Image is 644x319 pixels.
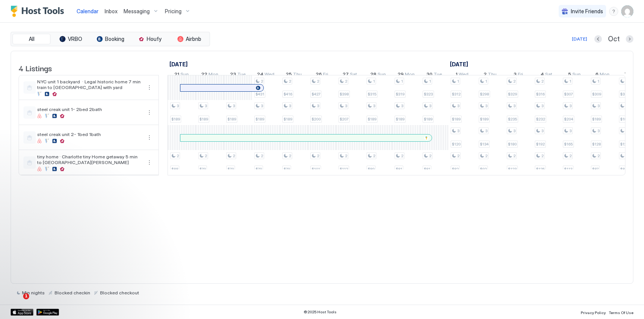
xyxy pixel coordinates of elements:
span: 3 [429,103,431,108]
a: October 7, 2025 [622,70,639,81]
a: October 4, 2025 [539,70,554,81]
span: 22 [201,71,207,79]
span: Terms Of Use [609,310,633,315]
div: menu [145,158,154,167]
span: $189 [284,117,292,122]
span: 3 [289,103,291,108]
span: 2 [261,153,263,158]
span: $189 [620,117,629,122]
span: 7 [624,71,627,79]
button: [DATE] [571,34,588,44]
span: $88 [171,167,178,172]
span: 2 [345,79,347,84]
span: VRBO [68,36,82,42]
span: 30 [426,71,432,79]
span: Houfy [147,36,161,42]
span: $189 [452,117,461,122]
span: Sat [545,71,552,79]
span: 1 [456,71,458,79]
a: September 28, 2025 [368,70,388,81]
span: 1 [569,79,571,84]
span: Fri [323,71,328,79]
a: September 21, 2025 [172,70,191,81]
button: VRBO [52,34,90,44]
span: 1 [429,79,431,84]
span: 2 [484,71,487,79]
span: $189 [199,117,208,122]
button: All [13,34,50,44]
a: App Store [11,309,33,316]
button: Next month [626,35,633,43]
span: Tue [237,71,246,79]
span: $416 [284,92,292,97]
span: $232 [536,117,545,122]
a: Google Play Store [36,309,59,316]
span: 2 [177,153,179,158]
span: $134 [480,142,489,147]
span: $316 [536,92,545,97]
span: 1 [23,293,29,299]
span: $123 [508,167,517,172]
span: $431 [255,92,264,97]
a: September 30, 2025 [425,70,444,81]
span: $189 [227,117,236,122]
span: $165 [564,142,573,147]
div: menu [145,83,154,92]
span: 3 [541,128,544,133]
span: 27 [343,71,349,79]
a: September 23, 2025 [228,70,248,81]
span: 3 [597,128,600,133]
span: Privacy Policy [581,310,606,315]
span: $125 [620,142,629,147]
span: Mon [405,71,415,79]
span: tiny home · Charlotte tiny Home getaway 5 min to [GEOGRAPHIC_DATA][PERSON_NAME] [37,154,142,165]
span: All [29,36,34,42]
span: Airbnb [186,36,201,42]
span: $92 [480,167,487,172]
span: $235 [508,117,517,122]
div: menu [609,7,618,16]
iframe: Intercom notifications message [6,246,157,299]
span: 5 [568,71,571,79]
div: [DATE] [572,36,587,42]
span: Mon [600,71,610,79]
button: More options [145,133,154,142]
span: $192 [536,142,545,147]
span: $81 [424,167,430,172]
span: 3 [485,128,487,133]
span: 21 [174,71,179,79]
span: Pricing [165,8,182,15]
span: 2 [205,153,207,158]
a: September 27, 2025 [341,70,359,81]
span: steel creak unit 2- 1bed 1bath [37,131,142,137]
span: 2 [569,153,572,158]
span: Tue [434,71,442,79]
span: $200 [312,117,321,122]
span: Wed [265,71,274,79]
a: September 29, 2025 [396,70,417,81]
span: $79 [284,167,290,172]
span: $128 [592,142,601,147]
a: October 1, 2025 [448,59,470,70]
span: 3 [457,128,459,133]
button: Airbnb [170,34,208,44]
span: © 2025 Host Tools [304,310,337,314]
div: menu [145,133,154,142]
span: 3 [597,103,600,108]
a: September 26, 2025 [314,70,330,81]
span: 3 [457,103,459,108]
span: $79 [227,167,234,172]
span: Wed [459,71,469,79]
span: 24 [257,71,263,79]
a: September 25, 2025 [284,70,304,81]
span: $319 [396,92,404,97]
span: 2 [513,79,516,84]
span: 3 [345,103,347,108]
span: 25 [286,71,292,79]
div: menu [145,108,154,117]
span: NYC unit 1 backyard · Legal historic home 7 min train to [GEOGRAPHIC_DATA] with yard [37,79,142,90]
span: 1 [401,79,403,84]
span: 2 [541,153,544,158]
